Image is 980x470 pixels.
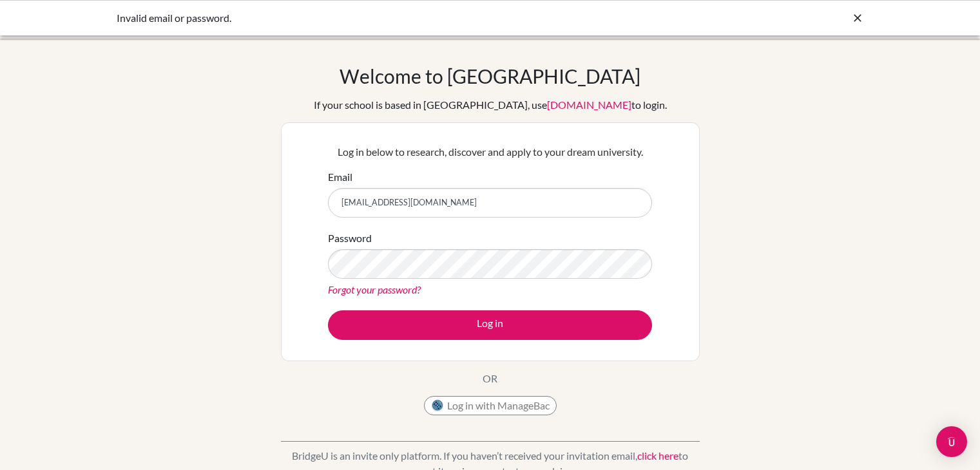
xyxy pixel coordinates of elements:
[936,426,967,457] div: Open Intercom Messenger
[340,64,640,88] h1: Welcome to [GEOGRAPHIC_DATA]
[328,169,352,185] label: Email
[424,396,557,415] button: Log in with ManageBac
[314,97,667,113] div: If your school is based in [GEOGRAPHIC_DATA], use to login.
[328,283,421,296] a: Forgot your password?
[483,371,497,386] p: OR
[328,144,652,160] p: Log in below to research, discover and apply to your dream university.
[547,99,631,111] a: [DOMAIN_NAME]
[637,449,678,462] a: click here
[328,230,372,246] label: Password
[328,310,652,340] button: Log in
[117,10,671,26] div: Invalid email or password.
